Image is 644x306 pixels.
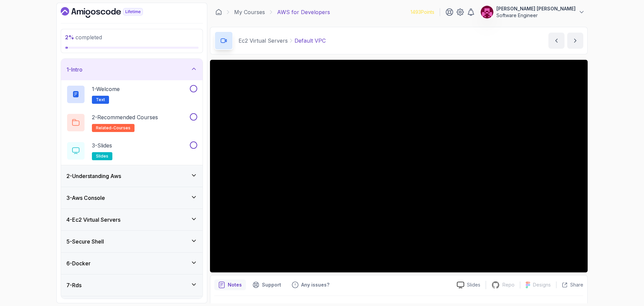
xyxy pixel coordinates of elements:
[210,60,588,272] iframe: 4 - Default VPC
[66,281,82,289] h3: 7 - Rds
[556,281,583,288] button: Share
[502,281,515,288] p: Repo
[61,7,158,18] a: Dashboard
[61,59,203,80] button: 1-Intro
[66,259,91,267] h3: 6 - Docker
[92,141,112,149] p: 3 - Slides
[61,274,203,296] button: 7-Rds
[481,6,493,18] img: user profile image
[451,281,486,289] a: Slides
[61,253,203,274] button: 6-Docker
[61,231,203,252] button: 5-Secure Shell
[570,281,583,288] p: Share
[66,216,120,224] h3: 4 - Ec2 Virtual Servers
[66,141,197,160] button: 3-Slidesslides
[96,125,130,131] span: related-courses
[65,34,74,41] span: 2 %
[548,33,565,49] button: previous content
[262,281,281,288] p: Support
[92,113,158,121] p: 2 - Recommended Courses
[567,33,583,49] button: next content
[533,281,551,288] p: Designs
[66,85,197,104] button: 1-WelcomeText
[277,8,330,16] p: AWS for Developers
[228,281,242,288] p: Notes
[61,165,203,187] button: 2-Understanding Aws
[61,187,203,209] button: 3-Aws Console
[66,194,105,202] h3: 3 - Aws Console
[411,9,434,15] p: 1493 Points
[214,279,246,290] button: notes button
[294,37,326,45] p: Default VPC
[301,281,329,288] p: Any issues?
[66,172,121,180] h3: 2 - Understanding Aws
[92,85,120,93] p: 1 - Welcome
[66,113,197,132] button: 2-Recommended Coursesrelated-courses
[61,209,203,230] button: 4-Ec2 Virtual Servers
[96,154,108,159] span: slides
[96,97,105,102] span: Text
[65,34,102,41] span: completed
[66,65,83,74] h3: 1 - Intro
[480,5,585,19] button: user profile image[PERSON_NAME] [PERSON_NAME]Software Engineer
[288,279,333,290] button: Feedback button
[496,5,576,12] p: [PERSON_NAME] [PERSON_NAME]
[467,281,480,288] p: Slides
[496,12,576,19] p: Software Engineer
[234,8,265,16] a: My Courses
[66,237,104,246] h3: 5 - Secure Shell
[238,37,288,45] p: Ec2 Virtual Servers
[215,9,222,15] a: Dashboard
[249,279,285,290] button: Support button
